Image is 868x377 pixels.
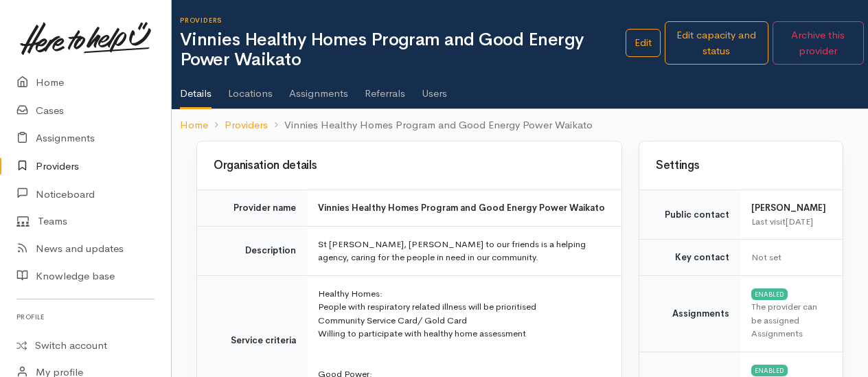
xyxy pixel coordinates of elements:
[289,69,348,108] a: Assignments
[365,69,405,108] a: Referrals
[656,159,826,172] h3: Settings
[268,117,593,133] li: Vinnies Healthy Homes Program and Good Energy Power Waikato
[180,30,626,69] h1: Vinnies Healthy Homes Program and Good Energy Power Waikato
[318,202,605,214] b: Vinnies Healthy Homes Program and Good Energy Power Waikato
[786,216,813,227] time: [DATE]
[225,117,268,133] a: Providers
[751,288,788,299] div: ENABLED
[422,69,447,108] a: Users
[197,190,307,227] td: Provider name
[665,21,768,65] a: Edit capacity and status
[180,69,212,109] a: Details
[180,16,626,24] h6: Providers
[197,226,307,275] td: Description
[773,21,864,65] button: Archive this provider
[751,365,788,376] div: ENABLED
[16,308,155,326] h6: Profile
[228,69,273,108] a: Locations
[307,226,621,275] td: St [PERSON_NAME], [PERSON_NAME] to our friends is a helping agency, caring for the people in need...
[214,159,605,172] h3: Organisation details
[172,109,868,141] nav: breadcrumb
[751,300,826,341] div: The provider can be assigned Assignments
[751,251,826,264] div: Not set
[751,215,826,229] div: Last visit
[639,275,740,352] td: Assignments
[626,29,661,57] a: Edit
[751,202,826,214] b: [PERSON_NAME]
[639,190,740,240] td: Public contact
[639,240,740,276] td: Key contact
[180,117,208,133] a: Home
